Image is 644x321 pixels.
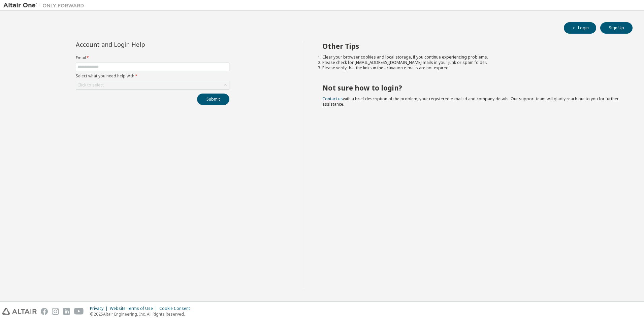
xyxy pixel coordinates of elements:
li: Please verify that the links in the activation e-mails are not expired. [322,65,621,71]
li: Clear your browser cookies and local storage, if you continue experiencing problems. [322,55,621,60]
div: Website Terms of Use [110,306,159,311]
img: linkedin.svg [63,308,70,315]
img: Altair One [3,2,88,9]
div: Cookie Consent [159,306,194,311]
a: Contact us [322,96,343,102]
button: Login [564,22,596,34]
div: Privacy [90,306,110,311]
label: Email [76,55,229,61]
img: youtube.svg [74,308,84,315]
img: altair_logo.svg [2,308,37,315]
label: Select what you need help with [76,73,229,79]
div: Click to select [76,81,229,89]
p: © 2025 Altair Engineering, Inc. All Rights Reserved. [90,311,194,317]
span: with a brief description of the problem, your registered e-mail id and company details. Our suppo... [322,96,619,107]
div: Click to select [77,82,104,88]
li: Please check for [EMAIL_ADDRESS][DOMAIN_NAME] mails in your junk or spam folder. [322,60,621,65]
img: facebook.svg [41,308,48,315]
div: Account and Login Help [76,42,199,47]
button: Submit [197,94,229,105]
img: instagram.svg [52,308,59,315]
h2: Other Tips [322,42,621,50]
h2: Not sure how to login? [322,83,621,92]
button: Sign Up [600,22,633,34]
